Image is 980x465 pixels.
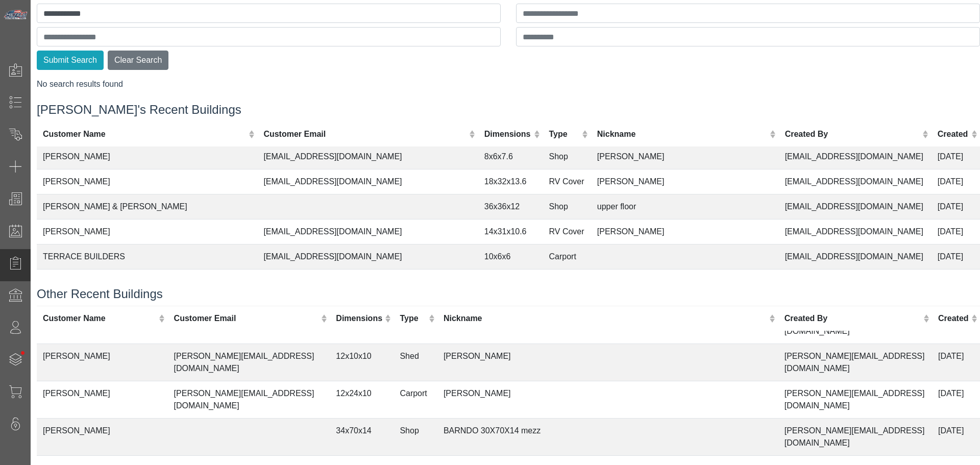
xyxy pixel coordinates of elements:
[37,381,168,418] td: [PERSON_NAME]
[543,219,591,244] td: RV Cover
[543,269,591,294] td: RV Cover
[478,244,543,269] td: 10x6x6
[549,128,580,140] div: Type
[257,169,478,194] td: [EMAIL_ADDRESS][DOMAIN_NAME]
[779,219,932,244] td: [EMAIL_ADDRESS][DOMAIN_NAME]
[478,269,543,294] td: 20x30x12
[257,244,478,269] td: [EMAIL_ADDRESS][DOMAIN_NAME]
[785,128,920,140] div: Created By
[444,312,767,324] div: Nickname
[336,312,382,324] div: Dimensions
[591,219,779,244] td: [PERSON_NAME]
[597,128,768,140] div: Nickname
[932,194,980,219] td: [DATE]
[932,269,980,294] td: [DATE]
[543,244,591,269] td: Carport
[591,169,779,194] td: [PERSON_NAME]
[3,9,29,20] img: Metals Direct Inc Logo
[591,269,779,294] td: JR ranch
[484,128,531,140] div: Dimensions
[108,51,168,70] button: Clear Search
[37,269,257,294] td: JR Bar 20 red agues ranch
[37,219,257,244] td: [PERSON_NAME]
[591,194,779,219] td: upper floor
[938,312,969,324] div: Created
[779,169,932,194] td: [EMAIL_ADDRESS][DOMAIN_NAME]
[37,144,257,169] td: [PERSON_NAME]
[779,269,932,294] td: [EMAIL_ADDRESS][DOMAIN_NAME]
[779,244,932,269] td: [EMAIL_ADDRESS][DOMAIN_NAME]
[330,381,394,418] td: 12x24x10
[174,312,318,324] div: Customer Email
[543,169,591,194] td: RV Cover
[779,144,932,169] td: [EMAIL_ADDRESS][DOMAIN_NAME]
[43,312,156,324] div: Customer Name
[932,344,980,381] td: [DATE]
[932,244,980,269] td: [DATE]
[778,418,932,455] td: [PERSON_NAME][EMAIL_ADDRESS][DOMAIN_NAME]
[932,219,980,244] td: [DATE]
[478,169,543,194] td: 18x32x13.6
[263,128,467,140] div: Customer Email
[778,344,932,381] td: [PERSON_NAME][EMAIL_ADDRESS][DOMAIN_NAME]
[543,144,591,169] td: Shop
[37,169,257,194] td: [PERSON_NAME]
[437,381,778,418] td: [PERSON_NAME]
[37,194,257,219] td: [PERSON_NAME] & [PERSON_NAME]
[932,418,980,455] td: [DATE]
[591,144,779,169] td: [PERSON_NAME]
[437,418,778,455] td: BARNDO 30X70X14 mezz
[543,194,591,219] td: Shop
[478,144,543,169] td: 8x6x7.6
[932,381,980,418] td: [DATE]
[257,219,478,244] td: [EMAIL_ADDRESS][DOMAIN_NAME]
[37,78,980,90] div: No search results found
[394,418,437,455] td: Shop
[10,336,36,370] span: •
[168,381,330,418] td: [PERSON_NAME][EMAIL_ADDRESS][DOMAIN_NAME]
[932,169,980,194] td: [DATE]
[394,344,437,381] td: Shed
[938,128,969,140] div: Created
[257,144,478,169] td: [EMAIL_ADDRESS][DOMAIN_NAME]
[37,51,104,70] button: Submit Search
[778,381,932,418] td: [PERSON_NAME][EMAIL_ADDRESS][DOMAIN_NAME]
[37,418,168,455] td: [PERSON_NAME]
[37,344,168,381] td: [PERSON_NAME]
[37,244,257,269] td: TERRACE BUILDERS
[37,103,980,117] h4: [PERSON_NAME]'s Recent Buildings
[43,128,246,140] div: Customer Name
[478,194,543,219] td: 36x36x12
[330,344,394,381] td: 12x10x10
[330,418,394,455] td: 34x70x14
[437,344,778,381] td: [PERSON_NAME]
[394,381,437,418] td: Carport
[779,194,932,219] td: [EMAIL_ADDRESS][DOMAIN_NAME]
[932,144,980,169] td: [DATE]
[400,312,426,324] div: Type
[168,344,330,381] td: [PERSON_NAME][EMAIL_ADDRESS][DOMAIN_NAME]
[257,269,478,294] td: [EMAIL_ADDRESS][DOMAIN_NAME]
[785,312,921,324] div: Created By
[478,219,543,244] td: 14x31x10.6
[37,287,980,302] h4: Other Recent Buildings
